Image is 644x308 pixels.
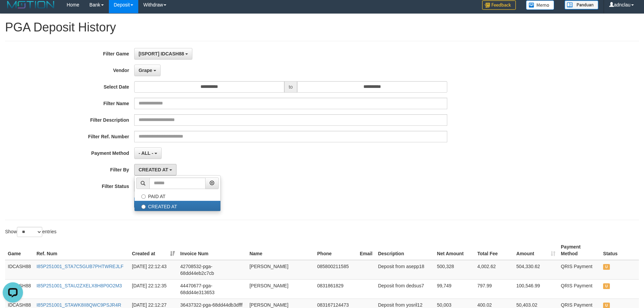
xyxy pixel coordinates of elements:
td: Deposit from dedsus7 [375,279,434,299]
label: PAID AT [135,191,220,201]
input: CREATED AT [141,205,146,209]
td: 500,328 [434,260,475,280]
th: Created at: activate to sort column ascending [129,241,177,260]
th: Net Amount [434,241,475,260]
td: IDCASH88 [5,260,34,280]
select: Showentries [17,227,42,237]
span: Grape [139,68,152,73]
td: 4,002.62 [475,260,514,280]
th: Total Fee [475,241,514,260]
td: [PERSON_NAME] [247,279,314,299]
th: Game [5,241,34,260]
span: [ISPORT] IDCASH88 [139,51,184,56]
span: UNPAID [603,264,610,270]
button: Open LiveChat chat widget [3,3,23,23]
th: Email [357,241,375,260]
a: I85P251001_STAU2ZXELX8H8P0O2M3 [37,283,122,288]
img: Button%20Memo.svg [526,0,554,10]
button: Grape [134,65,161,76]
td: 797.99 [475,279,514,299]
td: 085800211585 [314,260,357,280]
td: 42708532-pga-68dd44eb2c7cb [177,260,247,280]
th: Description [375,241,434,260]
label: Show entries [5,227,56,237]
span: - ALL - [139,150,153,156]
th: Invoice Num [177,241,247,260]
td: 100,546.99 [514,279,558,299]
td: 44470677-pga-68dd44e313653 [177,279,247,299]
td: 504,330.62 [514,260,558,280]
h1: PGA Deposit History [5,21,639,34]
span: CREATED AT [139,167,168,172]
th: Phone [314,241,357,260]
th: Amount: activate to sort column ascending [514,241,558,260]
td: [PERSON_NAME] [247,260,314,280]
th: Payment Method [558,241,600,260]
span: UNPAID [603,283,610,289]
th: Name [247,241,314,260]
td: 0831861829 [314,279,357,299]
td: [DATE] 22:12:35 [129,279,177,299]
th: Ref. Num [34,241,129,260]
img: panduan.png [565,0,598,9]
a: I85P251001_STAWK8II8QWC9PSJR4R [37,302,121,308]
td: [DATE] 22:12:43 [129,260,177,280]
td: QRIS Payment [558,260,600,280]
button: CREATED AT [134,164,177,175]
label: CREATED AT [135,201,220,211]
img: Feedback.jpg [482,0,516,10]
td: 99,749 [434,279,475,299]
button: [ISPORT] IDCASH88 [134,48,192,60]
td: QRIS Payment [558,279,600,299]
td: Deposit from asepp18 [375,260,434,280]
input: PAID AT [141,194,146,199]
th: Status [600,241,639,260]
span: to [284,81,297,93]
button: - ALL - [134,147,162,159]
a: I85P251001_STA7C5GUB7PHTWREJLF [37,264,123,269]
